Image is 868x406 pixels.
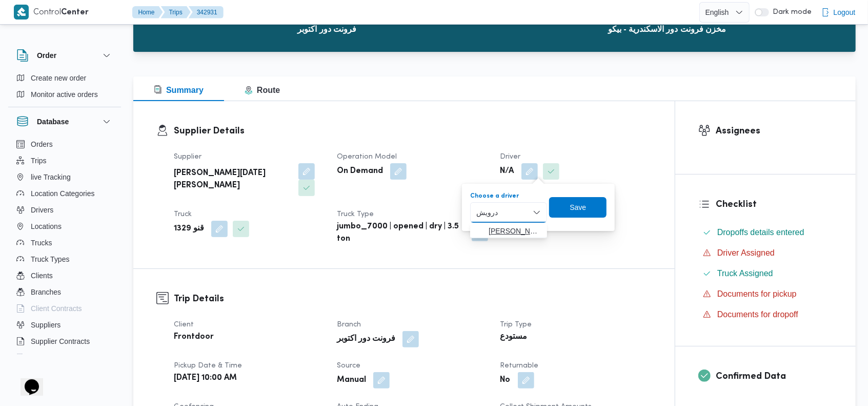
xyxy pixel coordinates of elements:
[37,115,69,128] h3: Database
[31,253,69,265] span: Truck Types
[31,88,98,101] span: Monitor active orders
[337,153,397,160] span: Operation Model
[31,352,56,364] span: Devices
[174,321,194,328] span: Client
[189,6,224,18] button: 342931
[16,49,113,62] button: Order
[14,5,29,20] img: X8yXhbKr1z7QwAAAABJRU5ErkJggg==
[31,335,90,347] span: Supplier Contracts
[337,221,464,245] b: jumbo_7000 | opened | dry | 3.5 ton
[12,86,117,103] button: Monitor active orders
[337,374,366,386] b: Manual
[174,211,192,218] span: Truck
[174,292,652,306] h3: Trip Details
[470,223,547,238] button: محمود درويش يوسف درويش
[174,153,201,160] span: Supplier
[699,286,833,302] button: Documents for pickup
[570,201,586,214] span: Save
[549,197,607,218] button: Save
[12,317,117,333] button: Suppliers
[161,6,191,18] button: Trips
[245,86,280,94] span: Route
[174,331,214,343] b: Frontdoor
[12,218,117,235] button: Locations
[31,319,60,331] span: Suppliers
[12,136,117,152] button: Orders
[716,124,833,138] h3: Assignees
[297,23,356,35] span: فرونت دور اكتوبر
[31,204,53,216] span: Drivers
[699,245,833,261] button: Driver Assigned
[31,138,53,150] span: Orders
[31,154,47,167] span: Trips
[12,152,117,169] button: Trips
[12,333,117,350] button: Supplier Contracts
[31,269,53,282] span: Clients
[533,208,541,217] button: Close list of options
[717,226,804,239] span: Dropoffs details entered
[717,289,797,298] span: Documents for pickup
[12,70,117,86] button: Create new order
[62,9,89,16] b: Center
[174,372,237,384] b: [DATE] 10:00 AM
[608,23,726,35] span: مخزن فرونت دور الاسكندرية - بيكو
[699,265,833,282] button: Truck Assigned
[717,267,773,280] span: Truck Assigned
[12,185,117,202] button: Location Categories
[337,333,395,345] b: فرونت دور اكتوبر
[12,251,117,267] button: Truck Types
[470,192,519,200] label: Choose a driver
[769,8,812,16] span: Dark mode
[12,169,117,185] button: live Tracking
[500,331,528,343] b: مستودع
[12,202,117,218] button: Drivers
[12,284,117,300] button: Branches
[31,187,95,200] span: Location Categories
[717,269,773,278] span: Truck Assigned
[699,306,833,323] button: Documents for dropoff
[10,365,43,396] iframe: chat widget
[31,302,82,315] span: Client Contracts
[717,228,804,237] span: Dropoffs details entered
[31,72,86,84] span: Create new order
[500,165,514,178] b: N/A
[12,235,117,251] button: Trucks
[174,223,204,235] b: قنو 1329
[716,370,833,383] h3: Confirmed Data
[174,124,652,138] h3: Supplier Details
[8,136,121,358] div: Database
[717,288,797,300] span: Documents for pickup
[132,6,163,18] button: Home
[834,6,856,18] span: Logout
[31,286,61,298] span: Branches
[174,167,291,192] b: [PERSON_NAME][DATE] [PERSON_NAME]
[337,321,361,328] span: Branch
[154,86,204,94] span: Summary
[174,362,242,369] span: Pickup date & time
[500,374,511,386] b: No
[717,248,775,257] span: Driver Assigned
[500,153,521,160] span: Driver
[500,362,539,369] span: Returnable
[31,237,52,249] span: Trucks
[337,165,383,178] b: On Demand
[12,300,117,317] button: Client Contracts
[12,350,117,366] button: Devices
[31,171,71,183] span: live Tracking
[716,198,833,211] h3: Checklist
[337,362,360,369] span: Source
[12,267,117,284] button: Clients
[717,247,775,259] span: Driver Assigned
[489,225,541,237] span: [PERSON_NAME] [PERSON_NAME]
[717,308,798,321] span: Documents for dropoff
[699,224,833,241] button: Dropoffs details entered
[717,310,798,319] span: Documents for dropoff
[16,115,113,128] button: Database
[337,211,374,218] span: Truck Type
[37,49,56,62] h3: Order
[500,321,532,328] span: Trip Type
[8,70,121,107] div: Order
[31,220,62,233] span: Locations
[817,2,860,23] button: Logout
